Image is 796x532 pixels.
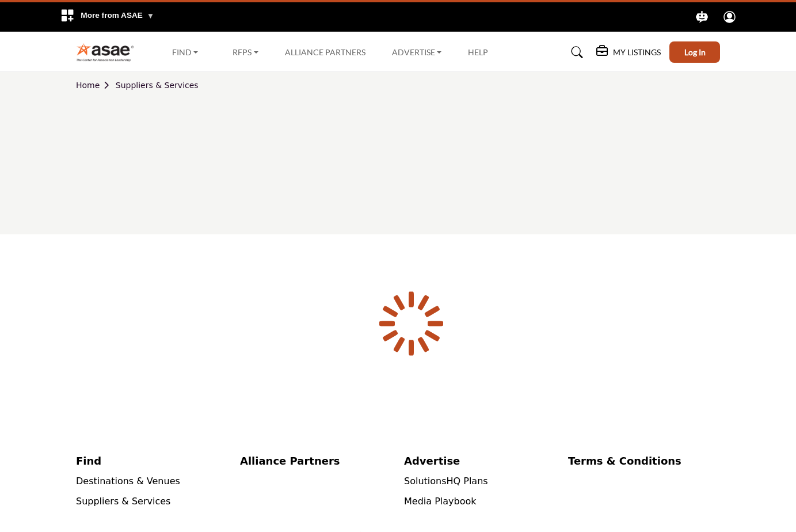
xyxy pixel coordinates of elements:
[684,47,706,57] span: Log In
[568,453,720,469] a: Terms & Conditions
[285,47,365,57] a: Alliance Partners
[240,453,392,469] a: Alliance Partners
[384,44,450,60] a: Advertise
[224,44,266,60] a: RFPs
[76,43,140,62] img: Site Logo
[76,476,180,487] a: Destinations & Venues
[560,43,591,62] a: Search
[596,45,661,59] div: My Listings
[468,47,488,57] a: Help
[404,496,477,507] a: Media Playbook
[76,496,170,507] a: Suppliers & Services
[404,453,556,469] a: Advertise
[76,81,116,90] a: Home
[669,41,720,63] button: Log In
[164,44,207,60] a: Find
[76,453,228,469] a: Find
[404,476,488,487] a: SolutionsHQ Plans
[81,11,154,20] span: More from ASAE
[53,2,162,32] div: More from ASAE
[613,47,661,58] h5: My Listings
[116,81,199,90] a: Suppliers & Services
